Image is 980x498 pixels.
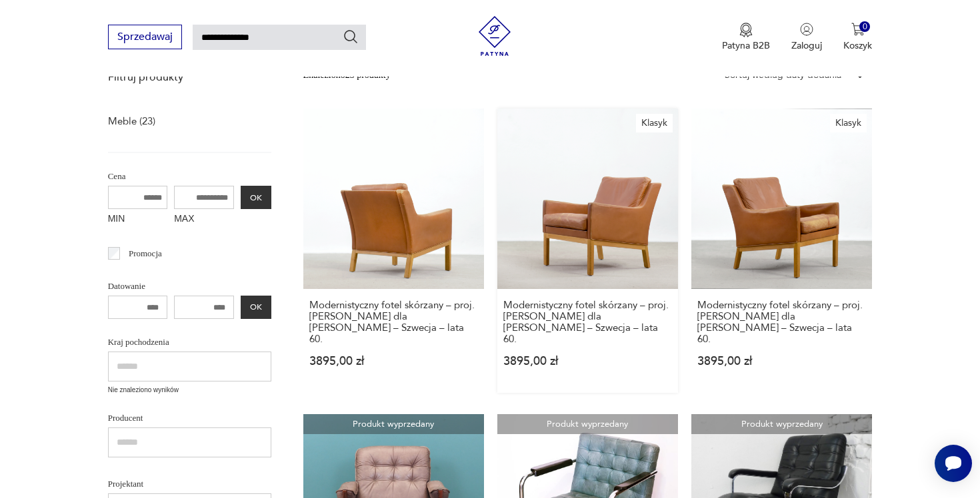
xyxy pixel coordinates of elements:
iframe: Smartsupp widget button [935,445,972,482]
a: Modernistyczny fotel skórzany – proj. Karl-Erik Ekselius dla JOC Vetlanda – Szwecja – lata 60.Mod... [303,109,484,393]
h3: Modernistyczny fotel skórzany – proj. [PERSON_NAME] dla [PERSON_NAME] – Szwecja – lata 60. [309,300,478,345]
p: Patyna B2B [722,39,770,52]
label: MAX [174,209,234,230]
p: Producent [108,411,271,425]
p: Filtruj produkty [108,70,271,85]
button: Szukaj [343,29,359,45]
div: 0 [859,21,871,33]
button: OK [241,296,271,319]
button: Zaloguj [791,23,822,52]
img: Ikona koszyka [851,23,865,36]
img: Ikonka użytkownika [800,23,813,36]
p: 3895,00 zł [697,356,866,367]
button: OK [241,186,271,209]
p: Projektant [108,477,271,491]
button: Sprzedawaj [108,25,182,49]
a: Sprzedawaj [108,33,182,43]
h3: Modernistyczny fotel skórzany – proj. [PERSON_NAME] dla [PERSON_NAME] – Szwecja – lata 60. [697,300,866,345]
button: 0Koszyk [843,23,872,52]
img: Patyna - sklep z meblami i dekoracjami vintage [475,16,515,56]
p: Datowanie [108,279,271,294]
p: 3895,00 zł [309,356,478,367]
p: Koszyk [843,39,872,52]
p: Nie znaleziono wyników [108,385,271,395]
label: MIN [108,209,168,230]
button: Patyna B2B [722,23,770,52]
a: Meble (23) [108,112,155,130]
p: Promocja [129,246,162,261]
a: KlasykModernistyczny fotel skórzany – proj. Karl-Erik Ekselius dla JOC Vetlanda – Szwecja – lata ... [497,109,678,393]
p: Cena [108,169,271,184]
p: 3895,00 zł [503,356,672,367]
p: Zaloguj [791,39,822,52]
p: Kraj pochodzenia [108,335,271,350]
img: Ikona medalu [739,23,753,37]
a: Ikona medaluPatyna B2B [722,23,770,52]
a: KlasykModernistyczny fotel skórzany – proj. Karl-Erik Ekselius dla JOC Vetlanda – Szwecja – lata ... [691,109,872,393]
h3: Modernistyczny fotel skórzany – proj. [PERSON_NAME] dla [PERSON_NAME] – Szwecja – lata 60. [503,300,672,345]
